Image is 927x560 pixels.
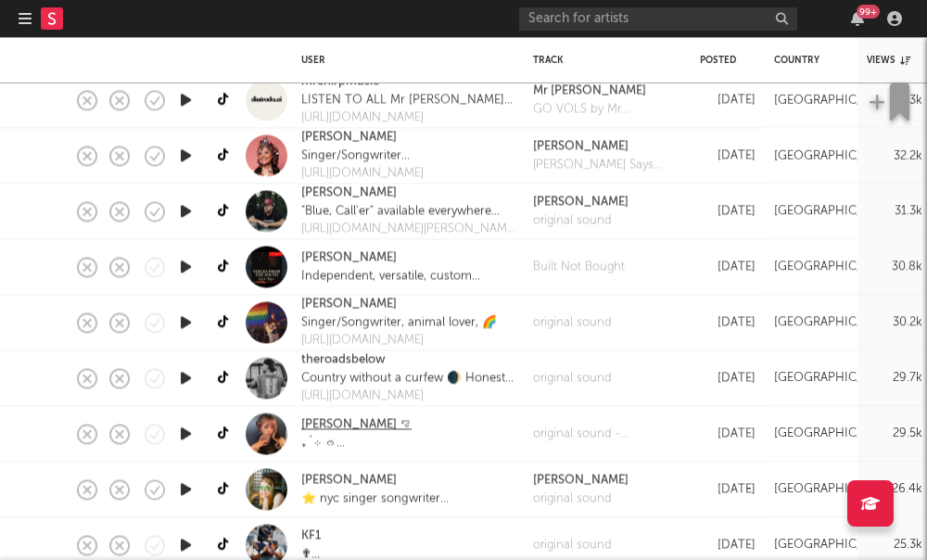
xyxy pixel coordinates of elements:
[867,312,922,334] div: 30.2k
[533,193,629,211] a: [PERSON_NAME]
[301,202,514,221] div: "Blue, Call'er" available everywhere now!
[533,55,672,66] div: Track
[301,332,497,350] a: [URL][DOMAIN_NAME]
[700,423,756,445] div: [DATE]
[533,258,625,276] a: Built Not Bought
[301,221,514,239] a: [URL][DOMAIN_NAME][PERSON_NAME][PERSON_NAME]
[700,200,756,223] div: [DATE]
[867,256,922,278] div: 30.8k
[519,7,797,31] input: Search for artists
[533,82,681,100] a: Mr [PERSON_NAME]
[301,185,397,203] a: [PERSON_NAME]
[867,534,922,556] div: 25.3k
[533,100,681,119] a: GO VOLS by Mr [PERSON_NAME]
[774,478,899,501] div: [GEOGRAPHIC_DATA]
[533,471,629,490] a: [PERSON_NAME]
[533,313,612,332] a: original sound
[851,11,864,26] button: 99+
[774,423,899,445] div: [GEOGRAPHIC_DATA]
[301,267,514,286] div: Independent, versatile, custom songwriter from [US_STATE]. DEMOS of my writes are available for s...
[301,313,497,332] div: Singer/Songwriter, animal lover, 🌈
[857,5,880,19] div: 99 +
[301,415,412,434] a: [PERSON_NAME] ꨄ
[301,369,514,388] div: Country without a curfew 🌒 Honest lyrics from frontman [PERSON_NAME] | Save the new song "Backwar...
[867,200,922,223] div: 31.3k
[700,367,756,389] div: [DATE]
[774,145,899,167] div: [GEOGRAPHIC_DATA]
[700,534,756,556] div: [DATE]
[700,55,746,66] div: Posted
[533,425,681,443] a: original sound - [PERSON_NAME] ꨄ
[867,55,910,66] div: Views
[301,490,514,508] div: ⭐️ nyc singer songwriter [PERSON_NAME] ⭐️ I have music out & more soon
[301,527,321,545] a: KF1
[774,256,899,278] div: [GEOGRAPHIC_DATA]
[774,55,839,66] div: Country
[301,296,397,314] a: [PERSON_NAME]
[301,55,505,66] div: User
[301,146,514,165] div: Singer/Songwriter [GEOGRAPHIC_DATA],[GEOGRAPHIC_DATA] 'Grossly Aware' Out Now!🧚‍♀️🎠
[700,312,756,334] div: [DATE]
[533,536,612,554] a: original sound
[301,351,386,370] a: theroadsbelow
[774,89,899,111] div: [GEOGRAPHIC_DATA]
[700,256,756,278] div: [DATE]
[700,145,756,167] div: [DATE]
[533,369,612,388] a: original sound
[301,248,397,267] a: [PERSON_NAME]
[533,211,629,230] a: original sound
[533,137,681,156] a: [PERSON_NAME]
[301,434,412,452] div: ₊˚⊹ ᰔ after effects
[301,388,514,406] a: [URL][DOMAIN_NAME]
[867,367,922,389] div: 29.7k
[533,490,629,508] a: original sound
[301,109,514,128] a: [URL][DOMAIN_NAME]
[774,200,899,223] div: [GEOGRAPHIC_DATA]
[301,91,514,109] div: LISTEN TO ALL Mr [PERSON_NAME] Football Songs 👇 ✉️Contact: [EMAIL_ADDRESS]
[867,478,922,501] div: 26.4k
[301,471,397,490] a: [PERSON_NAME]
[867,423,922,445] div: 29.5k
[700,478,756,501] div: [DATE]
[533,156,681,174] a: [PERSON_NAME] Says acoustic
[867,145,922,167] div: 32.2k
[774,534,899,556] div: [GEOGRAPHIC_DATA]
[301,165,514,184] a: [URL][DOMAIN_NAME]
[774,367,899,389] div: [GEOGRAPHIC_DATA]
[301,129,397,147] a: [PERSON_NAME]
[700,89,756,111] div: [DATE]
[774,312,899,334] div: [GEOGRAPHIC_DATA]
